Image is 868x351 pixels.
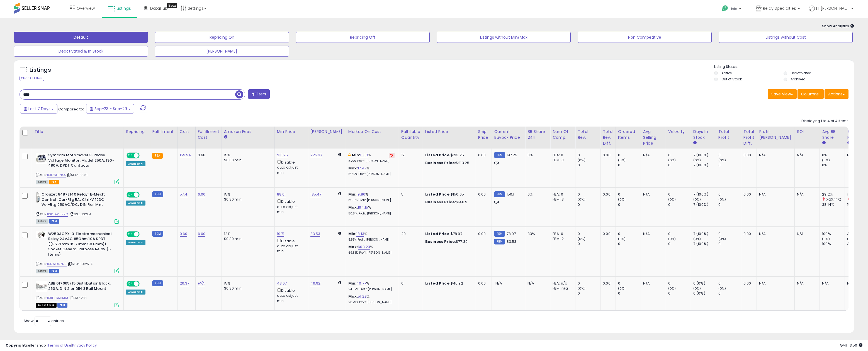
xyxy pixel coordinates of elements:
[36,219,48,224] span: All listings currently available for purchase on Amazon
[668,281,691,286] div: 0
[310,231,320,237] a: 83.53
[822,140,825,145] small: Avg BB Share.
[47,212,68,217] a: B00DWI3ZRC
[578,158,585,162] small: (0%)
[721,5,728,12] i: Get Help
[348,231,395,242] div: %
[401,153,419,158] div: 12
[34,129,121,135] div: Title
[358,244,370,250] a: 603.23
[478,231,487,236] div: 0.00
[643,153,662,158] div: N/A
[348,244,358,249] b: Max:
[743,281,752,286] div: 0.00
[759,129,792,140] div: Profit [PERSON_NAME]
[763,6,796,11] span: Relay Specialties
[127,192,134,197] span: ON
[693,231,716,236] div: 7 (100%)
[759,281,790,286] div: N/A
[348,129,397,135] div: Markup on Cost
[822,129,842,140] div: Avg BB Share
[847,237,855,241] small: (0%)
[847,129,867,140] div: Avg Win Price
[618,286,626,291] small: (0%)
[822,281,840,286] div: N/A
[494,239,505,244] small: FBM
[578,192,600,197] div: 0
[603,192,611,197] div: 0.00
[86,104,134,113] button: Sep-23 - Sep-29
[478,153,487,158] div: 0.00
[668,158,676,162] small: (0%)
[553,197,571,202] div: FBM: 3
[527,192,546,197] div: 0%
[759,192,790,197] div: N/A
[718,281,741,286] div: 0
[743,153,752,158] div: 0.00
[180,231,188,237] a: 9.60
[578,197,585,202] small: (0%)
[67,262,93,266] span: | SKU: 89125-A
[553,129,573,140] div: Num of Comp.
[356,281,366,286] a: 40.77
[180,281,189,286] a: 26.37
[425,192,451,197] b: Listed Price:
[69,212,91,216] span: | SKU: 30284
[348,231,357,236] b: Min:
[768,89,797,99] button: Save View
[822,231,845,236] div: 100%
[494,191,505,197] small: FBM
[668,286,676,291] small: (0%)
[425,129,473,135] div: Listed Price
[14,46,148,57] button: Deactivated & In Stock
[401,281,419,286] div: 0
[358,294,367,299] a: 51.23
[116,6,131,11] span: Listings
[126,161,145,166] div: Amazon AI
[668,129,689,135] div: Velocity
[578,286,585,291] small: (0%)
[693,197,701,202] small: (0%)
[30,66,51,74] h5: Listings
[47,296,68,300] a: B01DL6SHMM
[139,281,148,286] span: OFF
[618,281,641,286] div: 0
[553,286,571,291] div: FBM: n/a
[603,281,611,286] div: 0.00
[72,343,97,348] a: Privacy Policy
[693,237,701,241] small: (0%)
[822,158,830,162] small: (0%)
[28,106,50,112] span: Last 7 Days
[224,129,272,135] div: Amazon Fees
[36,153,47,164] img: 51yhQ7MV4ML._SL40_.jpg
[224,158,270,163] div: $0.30 min
[507,239,517,244] span: 83.53
[847,153,865,158] div: N/A
[348,212,395,216] p: 50.81% Profit [PERSON_NAME]
[425,160,456,165] b: Business Price:
[618,158,626,162] small: (0%)
[425,281,471,286] div: $46.92
[553,153,571,158] div: FBA: 0
[668,231,691,236] div: 0
[718,241,741,246] div: 0
[358,205,368,210] a: 164.15
[356,192,365,197] a: 19.86
[224,192,270,197] div: 15%
[478,192,487,197] div: 0.00
[603,153,611,158] div: 0.00
[348,153,395,163] div: %
[198,153,217,158] div: 3.68
[42,192,109,209] b: Crouzet 84872140 Relay; E-Mech; Control; Cur-Rtg 5A; Ctrl-V 12DC; Vol-Rtg 250AC/DC; DIN Rail Mnt
[155,32,289,43] button: Repricing On
[348,205,358,210] b: Max:
[277,281,287,286] a: 43.67
[36,281,119,307] div: ASIN:
[49,269,59,273] span: FBM
[478,281,487,286] div: 0.00
[94,106,127,112] span: Sep-23 - Sep-29
[36,192,40,203] img: 11lMSo6dcVL._SL40_.jpg
[425,199,456,205] b: Business Price:
[718,153,741,158] div: 0
[797,281,815,286] div: N/A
